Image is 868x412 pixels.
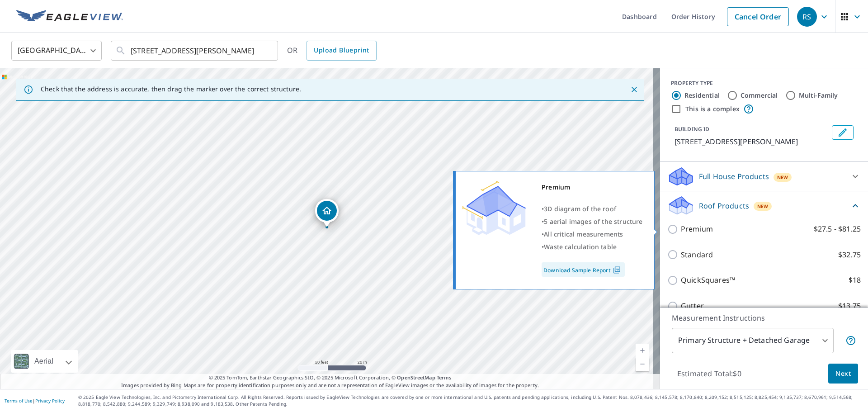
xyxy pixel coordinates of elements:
p: © 2025 Eagle View Technologies, Inc. and Pictometry International Corp. All Rights Reserved. Repo... [78,394,863,407]
p: $32.75 [838,249,861,260]
img: Premium [462,181,526,235]
div: Primary Structure + Detached Garage [672,328,834,353]
span: Waste calculation table [544,242,617,251]
div: • [542,241,643,253]
a: OpenStreetMap [397,374,435,381]
img: Pdf Icon [611,266,623,274]
p: Check that the address is accurate, then drag the marker over the correct structure. [41,85,301,93]
a: Cancel Order [727,7,789,26]
p: $18 [849,275,861,286]
div: Roof ProductsNew [667,195,861,216]
span: 3D diagram of the roof [544,204,616,213]
span: New [777,174,788,181]
div: PROPERTY TYPE [671,79,857,87]
p: | [5,398,65,403]
a: Download Sample Report [542,262,625,277]
div: Premium [542,181,643,194]
p: Premium [681,223,713,235]
div: OR [287,41,377,61]
input: Search by address or latitude-longitude [131,38,259,63]
a: Privacy Policy [35,398,65,404]
div: RS [797,7,817,27]
a: Terms of Use [5,398,33,404]
div: • [542,228,643,241]
span: © 2025 TomTom, Earthstar Geographics SIO, © 2025 Microsoft Corporation, © [209,374,452,382]
label: Commercial [741,91,778,100]
p: BUILDING ID [675,125,709,133]
span: Upload Blueprint [314,45,369,56]
label: This is a complex [685,104,740,114]
div: Aerial [32,350,56,373]
button: Close [628,84,640,95]
button: Next [828,364,858,384]
label: Multi-Family [799,91,838,100]
button: Edit building 1 [832,125,854,140]
span: All critical measurements [544,230,623,238]
p: $13.75 [838,300,861,312]
span: New [757,203,769,210]
span: Your report will include the primary structure and a detached garage if one exists. [845,335,856,346]
p: Estimated Total: $0 [670,364,749,384]
p: QuickSquares™ [681,275,735,286]
img: EV Logo [16,10,123,24]
p: [STREET_ADDRESS][PERSON_NAME] [675,136,828,147]
p: Standard [681,249,713,260]
label: Residential [684,91,720,100]
div: • [542,215,643,228]
div: • [542,203,643,215]
span: 5 aerial images of the structure [544,217,642,226]
div: Full House ProductsNew [667,166,861,187]
a: Current Level 19, Zoom In [636,344,649,357]
span: Next [835,368,851,379]
div: [GEOGRAPHIC_DATA] [11,38,102,63]
a: Current Level 19, Zoom Out [636,357,649,371]
p: Gutter [681,300,704,312]
p: Full House Products [699,171,769,182]
a: Terms [437,374,452,381]
a: Upload Blueprint [307,41,376,61]
div: Aerial [11,350,78,373]
p: Measurement Instructions [672,313,856,323]
p: $27.5 - $81.25 [814,223,861,235]
div: Dropped pin, building 1, Residential property, 1303 Elmer St Belmont, CA 94002 [315,199,339,227]
p: Roof Products [699,200,749,211]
